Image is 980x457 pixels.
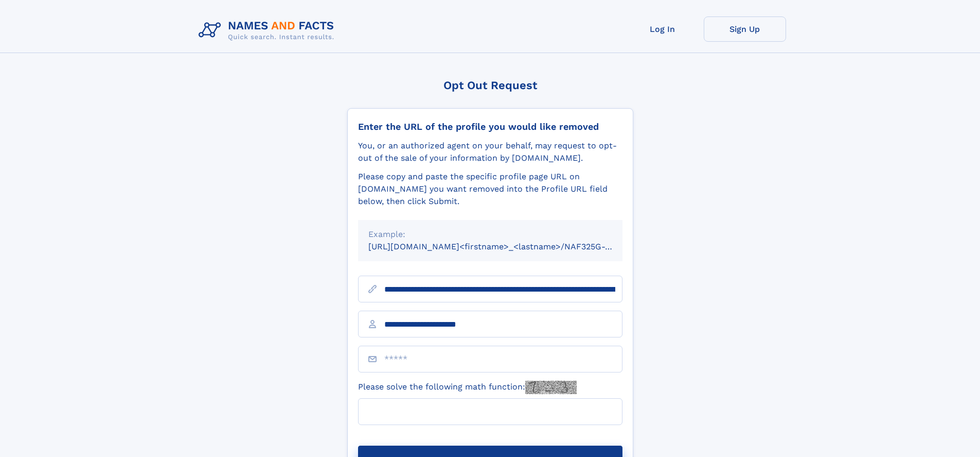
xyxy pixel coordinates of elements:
[347,79,633,92] div: Opt Out Request
[621,16,704,42] a: Log In
[194,16,343,44] img: Logo Names and Facts
[358,121,622,132] div: Enter the URL of the profile you would like removed
[368,242,642,251] small: [URL][DOMAIN_NAME]<firstname>_<lastname>/NAF325G-xxxxxxxx
[358,140,622,164] div: You, or an authorized agent on your behalf, may request to opt-out of the sale of your informatio...
[358,381,577,394] label: Please solve the following math function:
[704,16,786,42] a: Sign Up
[368,228,612,241] div: Example:
[358,171,622,208] div: Please copy and paste the specific profile page URL on [DOMAIN_NAME] you want removed into the Pr...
